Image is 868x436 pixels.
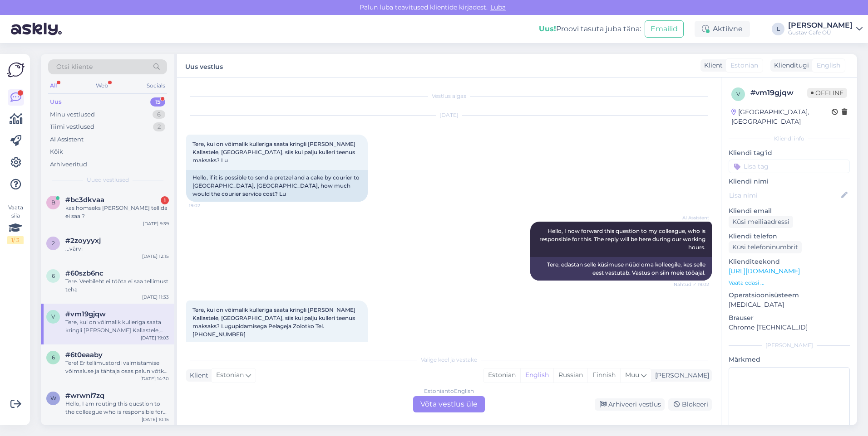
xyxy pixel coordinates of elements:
[729,148,850,158] p: Kliendi tag'id
[539,228,707,251] span: Hello, I now forward this question to my colleague, who is responsible for this. The reply will b...
[192,140,357,164] span: Tere, kui on võimalik kulleriga saata kringli [PERSON_NAME] Kallastele, [GEOGRAPHIC_DATA], siis k...
[413,396,485,412] div: Võta vestlus üle
[65,359,169,375] div: Tere! Eritellimustordi valmistamise võimaluse ja tähtaja osas palun võtke ühendust meie kliendite...
[192,306,357,338] span: Tere, kui on võimalik kulleriga saata kringli [PERSON_NAME] Kallastele, [GEOGRAPHIC_DATA], siis k...
[788,22,853,29] div: [PERSON_NAME]
[50,395,56,402] span: w
[772,23,784,35] div: L
[142,253,169,260] div: [DATE] 12:15
[65,318,169,334] div: Tere, kui on võimalik kulleriga saata kringli [PERSON_NAME] Kallastele, [GEOGRAPHIC_DATA], siis k...
[65,245,169,253] div: ...värvi
[87,176,129,184] span: Uued vestlused
[142,294,169,300] div: [DATE] 11:33
[52,240,55,247] span: 2
[730,61,758,70] span: Estonian
[729,232,850,241] p: Kliendi telefon
[186,356,712,364] div: Valige keel ja vastake
[668,398,712,411] div: Blokeeri
[50,110,95,119] div: Minu vestlused
[56,62,93,72] span: Otsi kliente
[729,135,850,143] div: Kliendi info
[729,341,850,349] div: [PERSON_NAME]
[729,313,850,323] p: Brauser
[50,147,63,156] div: Kõik
[65,310,106,318] span: #vm19gjqw
[817,61,840,70] span: English
[539,24,641,34] div: Proovi tasuta juba täna:
[65,269,104,277] span: #60szb6nc
[695,21,750,37] div: Aktiivne
[50,122,94,131] div: Tiimi vestlused
[143,220,169,227] div: [DATE] 9:39
[625,371,639,379] span: Muu
[788,22,863,36] a: [PERSON_NAME]Gustav Cafe OÜ
[65,204,169,220] div: kas homseks [PERSON_NAME] tellida ei saa ?
[729,160,850,173] input: Lisa tag
[51,313,55,320] span: v
[145,80,167,92] div: Socials
[150,97,165,107] div: 15
[729,323,850,332] p: Chrome [TECHNICAL_ID]
[65,400,169,416] div: Hello, I am routing this question to the colleague who is responsible for this topic. The reply m...
[65,392,104,400] span: #wrwni7zq
[161,196,169,204] div: 1
[50,135,84,144] div: AI Assistent
[189,202,223,209] span: 19:02
[807,88,847,98] span: Offline
[424,387,474,395] div: Estonian to English
[729,216,793,228] div: Küsi meiliaadressi
[674,281,709,288] span: Nähtud ✓ 19:02
[750,87,807,98] div: # vm19gjqw
[186,371,208,380] div: Klient
[186,92,712,100] div: Vestlus algas
[65,237,101,245] span: #2zoyyyxj
[142,416,169,423] div: [DATE] 10:15
[729,257,850,266] p: Klienditeekond
[731,107,832,126] div: [GEOGRAPHIC_DATA], [GEOGRAPHIC_DATA]
[216,370,244,380] span: Estonian
[483,368,520,382] div: Estonian
[186,170,368,202] div: Hello, if it is possible to send a pretzel and a cake by courier to [GEOGRAPHIC_DATA], [GEOGRAPHI...
[729,241,802,253] div: Küsi telefoninumbrit
[520,368,553,382] div: English
[488,3,508,11] span: Luba
[52,354,55,361] span: 6
[729,291,850,300] p: Operatsioonisüsteem
[729,355,850,364] p: Märkmed
[539,24,556,33] b: Uus!
[729,267,800,275] a: [URL][DOMAIN_NAME]
[700,61,723,70] div: Klient
[52,272,55,279] span: 6
[185,59,223,72] label: Uus vestlus
[48,80,59,92] div: All
[153,110,165,119] div: 6
[729,190,839,200] input: Lisa nimi
[729,279,850,287] p: Vaata edasi ...
[51,199,55,206] span: b
[770,61,809,70] div: Klienditugi
[7,61,25,78] img: Askly Logo
[7,203,24,244] div: Vaata siia
[645,20,684,38] button: Emailid
[788,29,853,36] div: Gustav Cafe OÜ
[65,351,103,359] span: #6t0eaaby
[153,122,165,131] div: 2
[141,334,169,341] div: [DATE] 19:03
[94,80,110,92] div: Web
[729,206,850,216] p: Kliendi email
[65,277,169,294] div: Tere. Veebileht ei tööta ei saa tellimust teha
[675,214,709,221] span: AI Assistent
[553,368,587,382] div: Russian
[530,257,712,281] div: Tere, edastan selle küsimuse nüüd oma kolleegile, kes selle eest vastutab. Vastus on siin meie tö...
[587,368,620,382] div: Finnish
[140,375,169,382] div: [DATE] 14:30
[65,196,104,204] span: #bc3dkvaa
[186,111,712,119] div: [DATE]
[729,300,850,310] p: [MEDICAL_DATA]
[736,91,740,97] span: v
[651,371,709,380] div: [PERSON_NAME]
[729,177,850,186] p: Kliendi nimi
[50,160,87,169] div: Arhiveeritud
[7,236,24,244] div: 1 / 3
[50,97,62,107] div: Uus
